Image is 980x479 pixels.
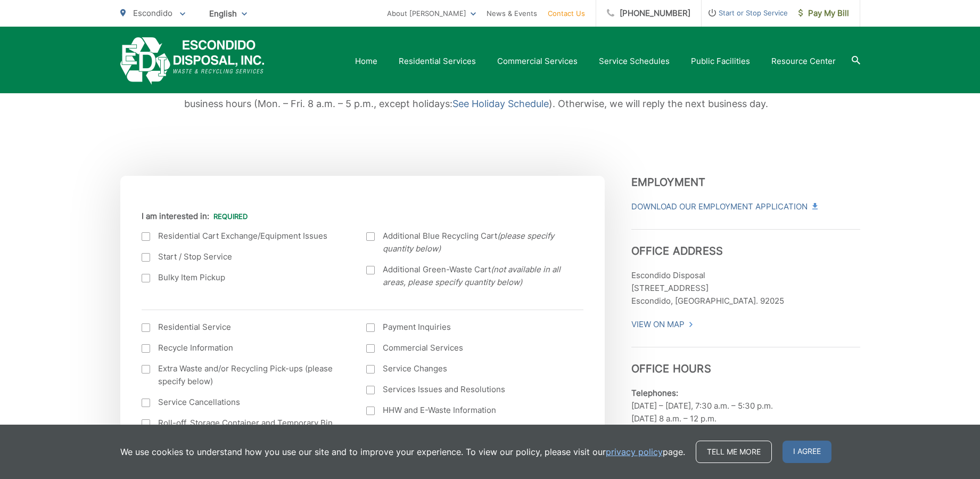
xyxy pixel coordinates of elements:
a: Download Our Employment Application [631,200,817,213]
label: HHW and E-Waste Information [366,404,570,417]
label: Service Cancellations [142,396,345,409]
a: Contact Us [548,7,585,20]
label: Residential Cart Exchange/Equipment Issues [142,230,345,242]
label: Commercial Services [366,342,570,354]
span: Escondido [133,8,172,18]
p: [DATE] – [DATE], 7:30 a.m. – 5:30 p.m. [DATE] 8 a.m. – 12 p.m. [631,387,860,425]
label: Services Issues and Resolutions [366,383,570,396]
p: Escondido Disposal [STREET_ADDRESS] Escondido, [GEOGRAPHIC_DATA]. 92025 [631,269,860,307]
label: Residential Service [142,321,345,334]
a: privacy policy [606,445,663,458]
a: Resource Center [771,55,836,68]
span: Pay My Bill [798,7,849,20]
label: Roll-off, Storage Container and Temporary Bin Information [142,417,345,442]
h3: Employment [631,176,860,189]
label: Service Changes [366,362,570,375]
a: News & Events [487,7,537,20]
label: Start / Stop Service [142,250,345,263]
a: See Holiday Schedule [452,96,549,112]
h3: Office Hours [631,347,860,375]
span: We do not provide it to any outside source. You will not receive any unsolicited e-mail as a resu... [184,66,787,109]
a: EDCD logo. Return to the homepage. [120,37,265,85]
label: I am interested in: [142,212,248,221]
a: About [PERSON_NAME] [387,7,476,20]
label: Payment Inquiries [366,321,570,334]
label: Recycle Information [142,342,345,354]
a: View On Map [631,318,694,331]
label: Bulky Item Pickup [142,271,345,284]
a: Tell me more [696,441,772,463]
a: Public Facilities [691,55,750,68]
p: We use cookies to understand how you use our site and to improve your experience. To view our pol... [120,445,685,458]
span: Additional Green-Waste Cart [383,263,570,289]
h3: Office Address [631,229,860,257]
a: Home [355,55,377,68]
b: Telephones: [631,388,678,398]
a: Residential Services [399,55,476,68]
label: Extra Waste and/or Recycling Pick-ups (please specify below) [142,362,345,388]
span: Additional Blue Recycling Cart [383,230,570,255]
span: English [201,4,255,23]
a: Commercial Services [497,55,578,68]
a: Service Schedules [599,55,670,68]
